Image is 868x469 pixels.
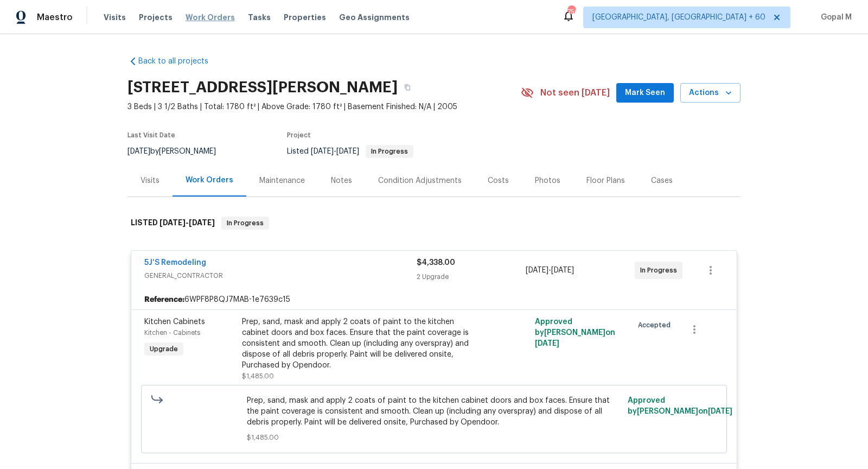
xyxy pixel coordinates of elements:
[104,12,126,23] span: Visits
[336,148,359,155] span: [DATE]
[535,175,560,186] div: Photos
[540,87,610,98] span: Not seen [DATE]
[339,12,410,23] span: Geo Assignments
[287,148,413,155] span: Listed
[567,7,575,17] div: 756
[592,12,765,23] span: [GEOGRAPHIC_DATA], [GEOGRAPHIC_DATA] + 60
[127,206,741,240] div: LISTED [DATE]-[DATE]In Progress
[144,259,206,267] a: 5J’S Remodeling
[37,12,73,23] span: Maestro
[159,219,215,226] span: -
[417,271,526,282] div: 2 Upgrade
[242,373,274,379] span: $1,485.00
[640,265,681,276] span: In Progress
[186,175,233,186] div: Work Orders
[259,175,305,186] div: Maintenance
[311,148,334,155] span: [DATE]
[367,148,412,155] span: In Progress
[189,219,215,226] span: [DATE]
[311,148,359,155] span: -
[378,175,462,186] div: Condition Adjustments
[141,175,159,186] div: Visits
[628,397,732,415] span: Approved by [PERSON_NAME] on
[284,12,326,23] span: Properties
[144,294,184,305] b: Reference:
[127,132,175,138] span: Last Visit Date
[131,217,215,230] h6: LISTED
[127,145,229,158] div: by [PERSON_NAME]
[242,316,480,371] div: Prep, sand, mask and apply 2 coats of paint to the kitchen cabinet doors and box faces. Ensure th...
[159,219,186,226] span: [DATE]
[816,12,852,23] span: Gopal M
[526,265,574,276] span: -
[551,267,574,274] span: [DATE]
[488,175,509,186] div: Costs
[708,408,732,415] span: [DATE]
[127,56,232,67] a: Back to all projects
[127,82,398,93] h2: [STREET_ADDRESS][PERSON_NAME]
[131,290,737,309] div: 6WPF8P8QJ7MAB-1e7639c15
[616,83,674,103] button: Mark Seen
[186,12,235,23] span: Work Orders
[222,218,268,229] span: In Progress
[651,175,673,186] div: Cases
[535,318,615,347] span: Approved by [PERSON_NAME] on
[247,395,622,428] span: Prep, sand, mask and apply 2 coats of paint to the kitchen cabinet doors and box faces. Ensure th...
[139,12,173,23] span: Projects
[417,259,455,267] span: $4,338.00
[689,86,732,100] span: Actions
[638,320,675,331] span: Accepted
[248,14,271,21] span: Tasks
[526,267,548,274] span: [DATE]
[144,318,205,326] span: Kitchen Cabinets
[287,132,311,138] span: Project
[247,432,622,443] span: $1,485.00
[586,175,625,186] div: Floor Plans
[625,86,665,100] span: Mark Seen
[144,270,417,281] span: GENERAL_CONTRACTOR
[680,83,741,103] button: Actions
[144,329,200,336] span: Kitchen - Cabinets
[127,102,521,112] span: 3 Beds | 3 1/2 Baths | Total: 1780 ft² | Above Grade: 1780 ft² | Basement Finished: N/A | 2005
[535,340,559,347] span: [DATE]
[145,344,182,354] span: Upgrade
[398,78,417,97] button: Copy Address
[127,148,150,155] span: [DATE]
[331,175,352,186] div: Notes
